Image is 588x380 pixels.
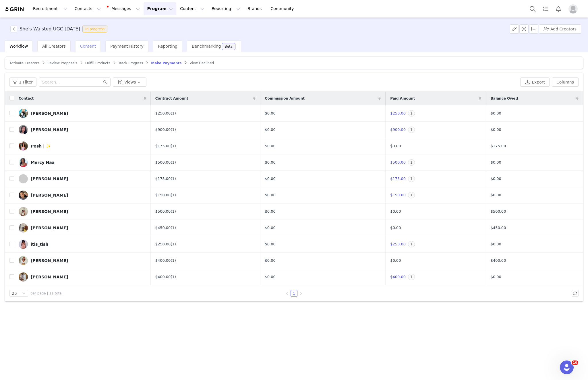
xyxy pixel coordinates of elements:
[105,2,143,15] button: Messages
[390,193,406,197] span: $150.00
[552,77,579,87] button: Columns
[491,274,501,280] span: $0.00
[71,2,104,15] button: Contacts
[155,241,256,247] div: $250.00
[171,177,176,181] a: (1)
[9,77,36,87] button: 1 Filter
[171,127,176,132] a: (1)
[491,160,501,165] span: $0.00
[19,158,28,167] img: 70eaefe8-af2e-46a2-b696-f09986773acf.jpg
[390,127,406,132] span: $900.00
[491,209,506,214] span: $500.00
[19,96,34,101] span: Contact
[42,44,65,49] span: All Creators
[491,225,506,231] span: $450.00
[155,258,256,263] div: $400.00
[390,160,406,164] span: $500.00
[408,241,415,247] span: 1
[565,4,583,13] button: Profile
[19,109,146,118] a: [PERSON_NAME]
[177,2,208,15] button: Content
[265,258,381,263] div: $0.00
[19,125,146,134] a: [PERSON_NAME]
[39,77,111,87] input: Search...
[155,127,256,133] div: $900.00
[19,272,28,282] img: e758e98f-a76c-43ce-bd09-e3365d554a07.jpg
[265,274,381,280] div: $0.00
[31,226,68,230] div: [PERSON_NAME]
[155,110,256,116] div: $250.00
[265,96,305,101] span: Commission Amount
[390,226,401,230] span: $0.00
[284,290,291,297] li: Previous Page
[491,241,501,247] span: $0.00
[225,45,233,48] div: Beta
[19,256,28,265] img: 406abb3f-37ea-4a12-a87e-095e85a28d03.jpg
[408,192,415,198] span: 1
[155,274,256,280] div: $400.00
[19,141,28,151] img: ca452491-43d4-4cde-8b32-53416839b1bd.jpg
[291,290,297,296] a: 1
[12,290,17,296] div: 25
[265,225,381,231] div: $0.00
[408,127,415,133] span: 1
[408,159,415,166] span: 1
[158,44,177,49] span: Reporting
[113,77,146,87] button: Views
[208,2,244,15] button: Reporting
[568,4,578,13] img: placeholder-profile.jpg
[155,176,256,182] div: $175.00
[19,240,146,249] a: itis_tish
[31,242,48,247] div: itis_tish
[171,242,176,246] a: (1)
[265,143,381,149] div: $0.00
[30,2,71,15] button: Recruitment
[171,144,176,148] a: (1)
[491,176,501,182] span: $0.00
[572,360,578,365] span: 10
[171,111,176,115] a: (1)
[265,160,381,165] div: $0.00
[9,61,39,65] span: Activate Creators
[297,290,304,297] li: Next Page
[390,177,406,181] span: $175.00
[31,127,68,132] div: [PERSON_NAME]
[155,96,188,101] span: Contract Amount
[19,256,146,265] a: [PERSON_NAME]
[22,292,26,296] i: icon: down
[171,193,176,197] a: (1)
[31,144,51,148] div: Posh | ✨
[19,207,146,216] a: [PERSON_NAME]
[390,242,406,246] span: $250.00
[390,209,401,214] span: $0.00
[155,143,256,149] div: $175.00
[20,26,80,32] h3: She's Waisted UGC [DATE]
[285,292,289,295] i: icon: left
[155,192,256,198] div: $150.00
[31,275,68,279] div: [PERSON_NAME]
[31,177,68,181] div: [PERSON_NAME]
[491,110,501,116] span: $0.00
[19,191,28,200] img: fdf5191d-009b-46fc-b88a-5ae59f3031ba.jpg
[31,209,68,214] div: [PERSON_NAME]
[10,26,110,32] span: [object Object]
[390,258,401,263] span: $0.00
[31,111,68,116] div: [PERSON_NAME]
[144,2,176,15] button: Program
[265,241,381,247] div: $0.00
[31,160,55,165] div: Mercy Naa
[103,80,107,84] i: icon: search
[526,2,539,15] button: Search
[82,26,107,32] span: In progress
[560,360,574,374] iframe: Intercom live chat
[408,176,415,182] span: 1
[19,240,28,249] img: 4968fe6c-eee1-4b2c-a440-a7dfac24578f.jpg
[267,2,300,15] a: Community
[9,44,28,49] span: Workflow
[19,272,146,282] a: [PERSON_NAME]
[47,61,77,65] span: Review Proposals
[5,7,25,12] img: grin logo
[118,61,143,65] span: Track Progress
[19,141,146,151] a: Posh | ✨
